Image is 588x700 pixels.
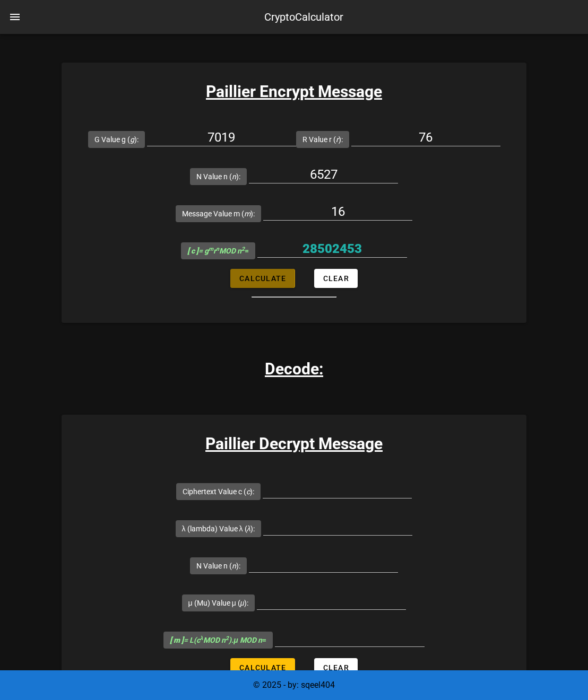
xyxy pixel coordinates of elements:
[239,663,286,672] span: Calculate
[240,599,245,607] i: μ
[196,561,240,571] label: N Value n ( ):
[239,274,286,283] span: Calculate
[209,246,213,252] sup: m
[232,562,236,570] i: n
[302,134,343,145] label: R Value r ( ):
[170,636,184,644] b: [ m ]
[264,9,343,25] div: CryptoCalculator
[2,4,28,30] button: nav-menu-toggle
[94,134,139,145] label: G Value g ( ):
[170,636,262,644] i: = L(c MOD n ).μ MOD n
[246,487,250,496] i: c
[323,274,349,283] span: Clear
[187,247,249,255] span: =
[216,246,219,252] sup: n
[230,269,295,288] button: Calculate
[62,432,526,456] h3: Paillier Decrypt Message
[265,357,323,381] h3: Decode:
[183,486,254,497] label: Ciphertext Value c ( ):
[182,523,255,534] label: λ (lambda) Value λ ( ):
[247,524,251,533] i: λ
[170,636,266,644] span: =
[188,598,249,608] label: μ (Mu) Value μ ( ):
[232,172,236,181] i: n
[187,247,245,255] i: = g r MOD n
[182,208,255,219] label: Message Value m ( ):
[130,135,134,144] i: g
[226,635,229,642] sup: 2
[314,658,358,677] button: Clear
[241,246,245,252] sup: 2
[253,680,335,690] span: © 2025 - by: sqeel404
[336,135,339,144] i: r
[62,80,526,103] h3: Paillier Encrypt Message
[314,269,358,288] button: Clear
[196,171,240,182] label: N Value n ( ):
[244,209,250,218] i: m
[230,658,295,677] button: Calculate
[323,663,349,672] span: Clear
[200,635,203,642] sup: λ
[187,247,198,255] b: [ c ]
